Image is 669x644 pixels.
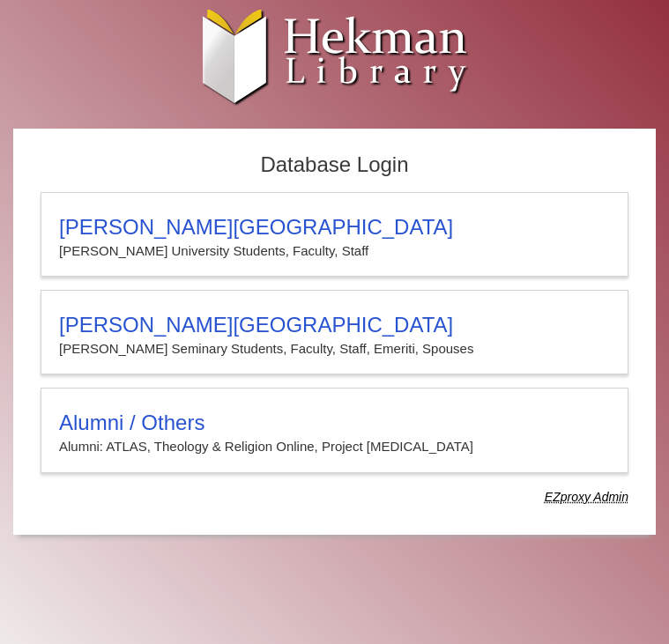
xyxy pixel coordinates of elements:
[59,313,610,337] h3: [PERSON_NAME][GEOGRAPHIC_DATA]
[59,337,610,360] p: [PERSON_NAME] Seminary Students, Faculty, Staff, Emeriti, Spouses
[41,192,628,277] a: [PERSON_NAME][GEOGRAPHIC_DATA][PERSON_NAME] University Students, Faculty, Staff
[59,435,610,458] p: Alumni: ATLAS, Theology & Religion Online, Project [MEDICAL_DATA]
[59,215,610,240] h3: [PERSON_NAME][GEOGRAPHIC_DATA]
[59,411,610,458] summary: Alumni / OthersAlumni: ATLAS, Theology & Religion Online, Project [MEDICAL_DATA]
[32,147,637,183] h2: Database Login
[59,240,610,263] p: [PERSON_NAME] University Students, Faculty, Staff
[545,490,628,504] dfn: Use Alumni login
[41,290,628,374] a: [PERSON_NAME][GEOGRAPHIC_DATA][PERSON_NAME] Seminary Students, Faculty, Staff, Emeriti, Spouses
[59,411,610,435] h3: Alumni / Others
